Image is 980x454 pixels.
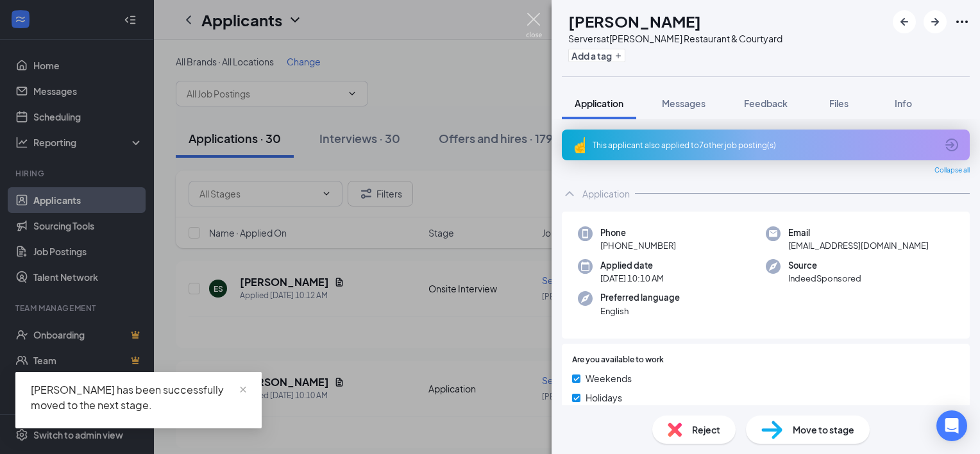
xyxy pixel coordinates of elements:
[562,186,577,201] svg: ChevronUp
[586,391,622,405] span: Holidays
[239,385,248,394] span: close
[600,239,676,252] span: [PHONE_NUMBER]
[568,49,625,62] button: PlusAdd a tag
[895,97,912,109] span: Info
[793,423,854,437] span: Move to stage
[897,14,912,29] svg: ArrowLeftNew
[944,137,959,153] svg: ArrowCircle
[829,97,849,109] span: Files
[614,52,622,60] svg: Plus
[934,165,970,176] span: Collapse all
[744,97,788,109] span: Feedback
[924,10,947,33] button: ArrowRight
[927,14,943,29] svg: ArrowRight
[568,10,701,32] h1: [PERSON_NAME]
[593,140,936,151] div: This applicant also applied to 7 other job posting(s)
[788,239,929,252] span: [EMAIL_ADDRESS][DOMAIN_NAME]
[568,32,782,45] div: Servers at [PERSON_NAME] Restaurant & Courtyard
[893,10,916,33] button: ArrowLeftNew
[572,354,664,366] span: Are you available to work
[600,291,680,304] span: Preferred language
[600,305,680,317] span: English
[936,410,967,441] div: Open Intercom Messenger
[586,371,632,385] span: Weekends
[662,97,705,109] span: Messages
[600,272,664,285] span: [DATE] 10:10 AM
[954,14,970,29] svg: Ellipses
[600,226,676,239] span: Phone
[575,97,623,109] span: Application
[788,272,861,285] span: IndeedSponsored
[31,382,246,413] div: [PERSON_NAME] has been successfully moved to the next stage.
[692,423,720,437] span: Reject
[788,226,929,239] span: Email
[788,259,861,272] span: Source
[582,187,630,200] div: Application
[600,259,664,272] span: Applied date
